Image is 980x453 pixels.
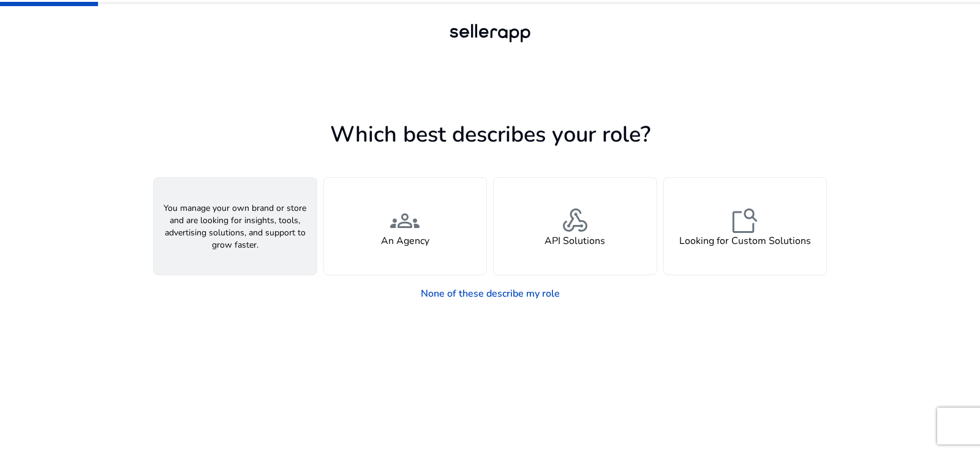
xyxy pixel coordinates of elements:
[545,235,605,247] h4: API Solutions
[493,177,657,275] button: webhookAPI Solutions
[381,235,429,247] h4: An Agency
[323,177,488,275] button: groupsAn Agency
[560,206,590,235] span: webhook
[153,177,317,275] button: You manage your own brand or store and are looking for insights, tools, advertising solutions, an...
[390,206,420,235] span: groups
[679,235,811,247] h4: Looking for Custom Solutions
[730,206,759,235] span: feature_search
[153,121,827,148] h1: Which best describes your role?
[411,281,570,306] a: None of these describe my role
[663,177,827,275] button: feature_searchLooking for Custom Solutions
